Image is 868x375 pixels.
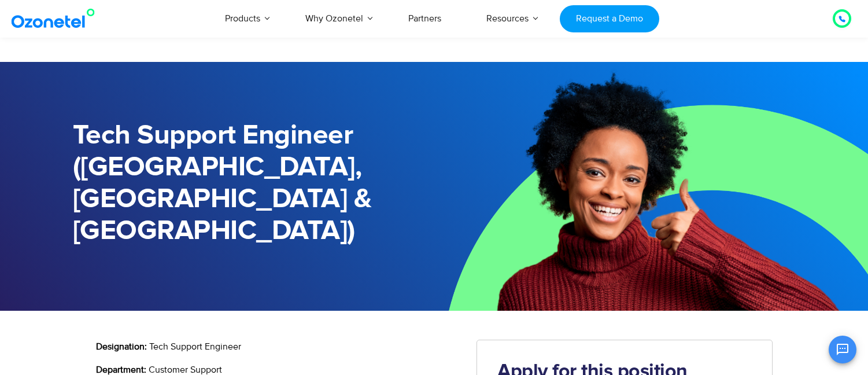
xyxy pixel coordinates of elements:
[829,336,856,363] button: Open chat
[149,341,241,352] span: Tech Support Engineer
[560,5,659,32] a: Request a Demo
[73,120,434,247] h1: Tech Support Engineer ([GEOGRAPHIC_DATA], [GEOGRAPHIC_DATA] & [GEOGRAPHIC_DATA])
[96,341,147,352] b: Designation:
